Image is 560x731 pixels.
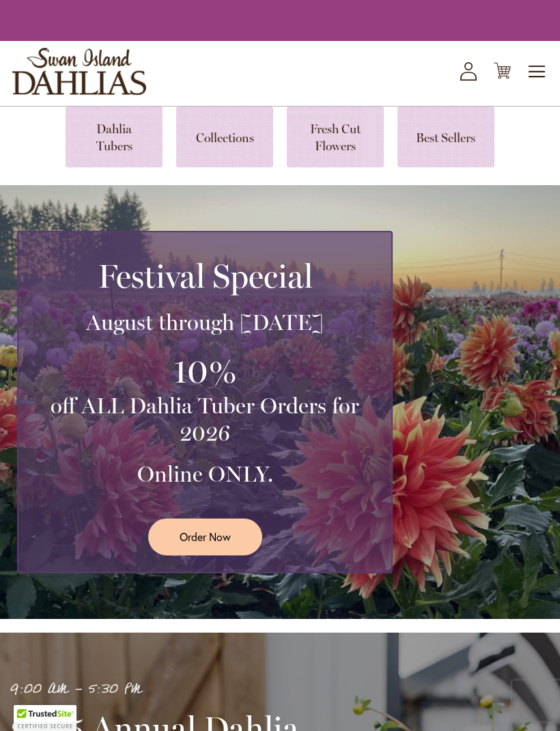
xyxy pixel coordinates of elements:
span: Order Now [180,529,231,544]
a: store logo [12,48,146,95]
h2: Festival Special [35,257,375,295]
h3: August through [DATE] [35,309,375,336]
h3: Online ONLY. [35,460,375,488]
h3: off ALL Dahlia Tuber Orders for 2026 [35,392,375,447]
a: Order Now [148,519,262,555]
h3: 10% [35,350,375,393]
p: 9:00 AM - 5:30 PM [10,678,386,701]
